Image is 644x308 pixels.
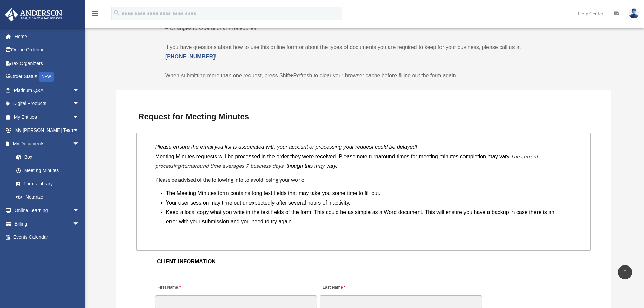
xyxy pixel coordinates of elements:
[73,84,86,97] span: arrow_drop_down
[5,56,90,70] a: Tax Organizers
[91,12,99,18] a: menu
[5,30,90,43] a: Home
[621,268,629,276] i: vertical_align_top
[155,283,182,292] label: First Name
[5,137,90,150] a: My Documentsarrow_drop_down
[155,152,572,171] p: Meeting Minutes requests will be processed in the order they were received. Please note turnaroun...
[283,163,337,169] i: , though this may vary.
[5,110,90,124] a: My Entitiesarrow_drop_down
[629,8,639,18] img: User Pic
[5,43,90,57] a: Online Ordering
[91,9,99,18] i: menu
[166,189,566,198] li: The Meeting Minutes form contains long text fields that may take you some time to fill out.
[154,257,573,266] legend: CLIENT INFORMATION
[5,217,90,231] a: Billingarrow_drop_down
[166,198,566,208] li: Your user session may time out unexpectedly after several hours of inactivity.
[155,176,572,183] h4: Please be advised of the following info to avoid losing your work:
[165,43,562,62] p: If you have questions about how to use this online form or about the types of documents you are r...
[5,231,90,244] a: Events Calendar
[320,283,347,292] label: Last Name
[5,124,90,137] a: My [PERSON_NAME] Teamarrow_drop_down
[9,190,90,204] a: Notarize
[73,97,86,111] span: arrow_drop_down
[155,154,538,169] em: The current processing/turnaround time averages 7 business days
[73,137,86,151] span: arrow_drop_down
[3,8,64,21] img: Anderson Advisors Platinum Portal
[166,208,566,227] li: Keep a local copy what you write in the text fields of the form. This could be as simple as a Wor...
[73,204,86,218] span: arrow_drop_down
[113,9,120,17] i: search
[165,71,562,80] p: When submitting more than one request, press Shift+Refresh to clear your browser cache before fil...
[73,110,86,124] span: arrow_drop_down
[136,110,591,124] h3: Request for Meeting Minutes
[5,97,90,111] a: Digital Productsarrow_drop_down
[165,54,217,60] a: [PHONE_NUMBER]!
[155,144,418,150] i: Please ensure the email you list is associated with your account or processing your request could...
[39,72,54,82] div: NEW
[73,124,86,138] span: arrow_drop_down
[9,164,86,177] a: Meeting Minutes
[5,70,90,84] a: Order StatusNEW
[618,265,632,279] a: vertical_align_top
[5,204,90,217] a: Online Learningarrow_drop_down
[9,177,90,191] a: Forms Library
[5,84,90,97] a: Platinum Q&Aarrow_drop_down
[73,217,86,231] span: arrow_drop_down
[9,150,90,164] a: Box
